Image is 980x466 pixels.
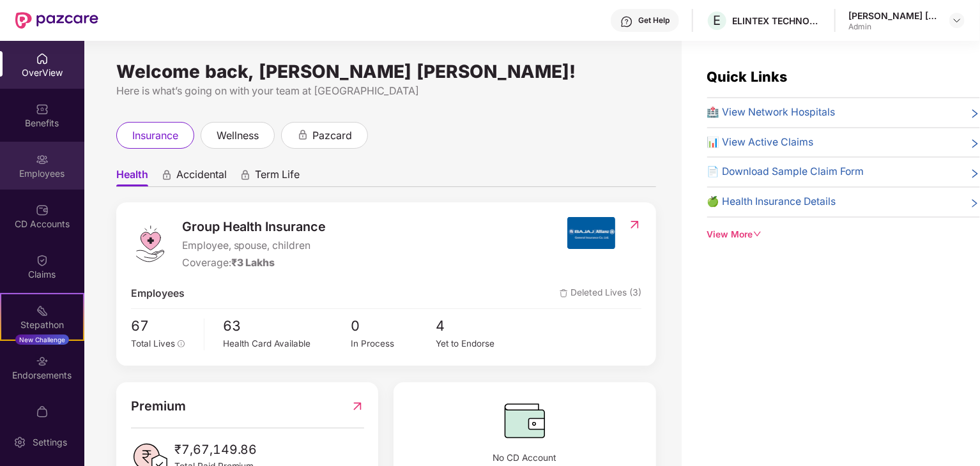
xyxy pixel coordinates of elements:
[707,135,814,151] span: 📊 View Active Claims
[36,153,49,166] img: svg+xml;base64,PHN2ZyBpZD0iRW1wbG95ZWVzIiB4bWxucz0iaHR0cDovL3d3dy53My5vcmcvMjAwMC9zdmciIHdpZHRoPS...
[36,254,49,267] img: svg+xml;base64,PHN2ZyBpZD0iQ2xhaW0iIHhtbG5zPSJodHRwOi8vd3d3LnczLm9yZy8yMDAwL3N2ZyIgd2lkdGg9IjIwIi...
[217,128,259,144] span: wellness
[36,52,49,65] img: svg+xml;base64,PHN2ZyBpZD0iSG9tZSIgeG1sbnM9Imh0dHA6Ly93d3cudzMub3JnLzIwMDAvc3ZnIiB3aWR0aD0iMjAiIG...
[224,337,351,350] div: Health Card Available
[131,315,195,337] span: 67
[1,319,83,331] div: Stepathon
[628,218,641,231] img: RedirectIcon
[131,338,175,349] span: Total Lives
[408,396,641,445] img: CDBalanceIcon
[132,128,178,144] span: insurance
[15,12,98,29] img: New Pazcare Logo
[638,15,670,26] div: Get Help
[240,169,251,181] div: animation
[351,315,436,337] span: 0
[970,107,980,121] span: right
[36,405,49,418] img: svg+xml;base64,PHN2ZyBpZD0iTXlfT3JkZXJzIiBkYXRhLW5hbWU9Ik15IE9yZGVycyIgeG1sbnM9Imh0dHA6Ly93d3cudz...
[707,194,836,210] span: 🍏 Health Insurance Details
[560,286,641,302] span: Deleted Lives (3)
[312,128,352,144] span: pazcard
[620,15,633,28] img: svg+xml;base64,PHN2ZyBpZD0iSGVscC0zMngzMiIgeG1sbnM9Imh0dHA6Ly93d3cudzMub3JnLzIwMDAvc3ZnIiB3aWR0aD...
[36,355,49,368] img: svg+xml;base64,PHN2ZyBpZD0iRW5kb3JzZW1lbnRzIiB4bWxucz0iaHR0cDovL3d3dy53My5vcmcvMjAwMC9zdmciIHdpZH...
[255,168,300,186] span: Term Life
[436,337,521,350] div: Yet to Endorse
[29,436,71,449] div: Settings
[351,396,364,416] img: RedirectIcon
[732,15,822,27] div: ELINTEX TECHNOLOGIES PRIVATE LIMITED
[952,15,962,26] img: svg+xml;base64,PHN2ZyBpZD0iRHJvcGRvd24tMzJ4MzIiIHhtbG5zPSJodHRwOi8vd3d3LnczLm9yZy8yMDAwL3N2ZyIgd2...
[176,168,227,186] span: Accidental
[707,68,788,85] span: Quick Links
[970,137,980,151] span: right
[707,105,836,121] span: 🏥 View Network Hospitals
[116,83,656,99] div: Here is what’s going on with your team at [GEOGRAPHIC_DATA]
[970,197,980,210] span: right
[560,289,568,297] img: deleteIcon
[848,10,938,22] div: [PERSON_NAME] [PERSON_NAME]
[131,225,169,263] img: logo
[707,228,980,242] div: View More
[351,337,436,350] div: In Process
[848,22,938,32] div: Admin
[131,396,186,416] span: Premium
[297,129,309,140] div: animation
[707,164,864,180] span: 📄 Download Sample Claim Form
[131,286,185,302] span: Employees
[970,167,980,180] span: right
[182,238,326,254] span: Employee, spouse, children
[182,217,326,237] span: Group Health Insurance
[13,436,26,449] img: svg+xml;base64,PHN2ZyBpZD0iU2V0dGluZy0yMHgyMCIgeG1sbnM9Imh0dHA6Ly93d3cudzMub3JnLzIwMDAvc3ZnIiB3aW...
[436,315,521,337] span: 4
[714,13,721,28] span: E
[116,168,148,186] span: Health
[174,440,257,460] span: ₹7,67,149.86
[178,340,185,348] span: info-circle
[182,255,326,271] div: Coverage:
[36,103,49,116] img: svg+xml;base64,PHN2ZyBpZD0iQmVuZWZpdHMiIHhtbG5zPSJodHRwOi8vd3d3LnczLm9yZy8yMDAwL3N2ZyIgd2lkdGg9Ij...
[161,169,172,181] div: animation
[231,257,275,269] span: ₹3 Lakhs
[116,66,656,77] div: Welcome back, [PERSON_NAME] [PERSON_NAME]!
[224,315,351,337] span: 63
[567,217,615,249] img: insurerIcon
[36,204,49,216] img: svg+xml;base64,PHN2ZyBpZD0iQ0RfQWNjb3VudHMiIGRhdGEtbmFtZT0iQ0QgQWNjb3VudHMiIHhtbG5zPSJodHRwOi8vd3...
[36,304,49,317] img: svg+xml;base64,PHN2ZyB4bWxucz0iaHR0cDovL3d3dy53My5vcmcvMjAwMC9zdmciIHdpZHRoPSIyMSIgaGVpZ2h0PSIyMC...
[15,334,69,345] div: New Challenge
[753,230,762,239] span: down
